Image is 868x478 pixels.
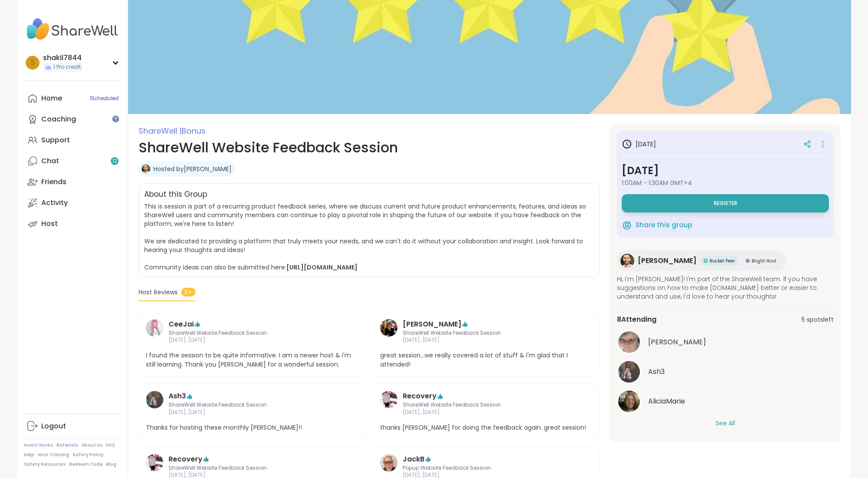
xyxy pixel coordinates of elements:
span: [DATE], [DATE] [403,337,570,344]
a: Susan[PERSON_NAME] [617,330,834,354]
a: [URL][DOMAIN_NAME] [286,263,358,272]
span: [DATE], [DATE] [403,409,570,416]
a: Blog [106,461,116,468]
a: Safety Policy [73,452,103,458]
span: 1:00AM - 1:30AM GMT+4 [622,178,829,187]
img: ShareWell Logomark [622,220,632,230]
div: Home [41,94,62,103]
div: Logout [41,421,66,431]
span: Share this group [636,220,692,230]
img: brett [620,254,634,268]
button: See All [716,419,735,428]
img: ShareWell Nav Logo [24,14,121,44]
span: Hi, I'm [PERSON_NAME]! I'm part of the ShareWell team. If you have suggestions on how to make [DO... [617,275,834,301]
a: Hosted by[PERSON_NAME] [153,165,232,173]
span: 8 Attending [617,314,656,325]
a: AliciaMarieAliciaMarie [617,389,834,414]
img: AliciaMarie [618,390,640,412]
span: Register [714,200,737,207]
h3: [DATE] [622,139,656,149]
img: Susan [618,331,640,353]
a: [PERSON_NAME] [403,319,461,330]
div: Support [41,135,70,145]
a: JackB [403,454,424,465]
a: Host [24,213,121,234]
a: Ash3Ash3 [617,360,834,384]
span: ShareWell Website Feedback Session [169,401,336,409]
span: Thanks for hosting these monthly [PERSON_NAME]!! [146,423,358,432]
img: JackB [380,454,398,471]
span: ShareWell | [139,125,182,136]
div: shakil7844 [43,53,83,63]
a: Friends [24,172,121,192]
span: 1 Scheduled [89,95,119,102]
span: 12 [113,158,117,165]
a: Ash3 [146,391,163,416]
a: Recovery [169,454,202,465]
a: Judy [380,319,398,344]
span: great session...we really covered a lot of stuff & I'm glad that I attended! [380,351,593,369]
div: Chat [41,156,59,166]
a: About Us [82,442,103,448]
span: 1 Pro credit [53,64,81,71]
a: Activity [24,192,121,213]
a: Recovery [380,391,398,416]
div: Activity [41,198,68,208]
a: Safety Resources [24,461,66,468]
span: [PERSON_NAME] [638,256,696,266]
a: Coaching [24,109,121,130]
div: Host [41,219,58,229]
img: Ash3 [146,391,163,408]
div: Friends [41,177,66,187]
span: ShareWell Website Feedback Session [403,401,570,409]
a: Referrals [56,442,78,448]
a: Host Training [38,452,69,458]
span: [DATE], [DATE] [169,409,336,416]
span: ShareWell Website Feedback Session [169,330,336,337]
h3: [DATE] [622,163,829,178]
span: s [30,57,35,68]
h2: About this Group [144,189,207,200]
span: 5+ [181,288,195,296]
img: Judy [380,319,398,337]
button: Share this group [622,216,692,234]
h1: ShareWell Website Feedback Session [139,137,600,158]
img: Recovery [146,454,163,471]
div: Coaching [41,114,76,124]
span: Ash3 [648,367,665,377]
a: Home1Scheduled [24,88,121,109]
img: brett [142,165,150,173]
a: FAQ [106,442,115,448]
span: Rocket Peer [709,258,735,264]
a: CeeJai [169,319,194,330]
span: ShareWell Website Feedback Session [403,330,570,337]
a: brett[PERSON_NAME]Rocket PeerRocket PeerBright HostBright Host [617,250,787,271]
a: Ash3 [169,391,186,401]
span: This is session is part of a recurring product feedback series, where we discuss current and futu... [144,202,586,272]
button: Register [622,194,829,212]
img: Rocket Peer [703,259,708,263]
a: Chat12 [24,151,121,172]
span: Host Reviews [139,288,178,297]
iframe: Spotlight [112,115,119,122]
a: Help [24,452,34,458]
span: [DATE], [DATE] [169,337,336,344]
span: Popup Website Feedback Session [403,465,570,472]
a: Recovery [403,391,437,401]
span: Susan [648,337,706,347]
span: AliciaMarie [648,396,685,407]
a: Logout [24,416,121,437]
span: Bright Host [752,258,776,264]
img: Ash3 [618,361,640,383]
a: Support [24,130,121,151]
span: I found the session to be quite informative. I am a newer host & I'm still learning. Thank you [P... [146,351,358,369]
img: Bright Host [745,259,750,263]
a: How It Works [24,442,53,448]
span: 5 spots left [802,315,834,324]
span: thanks [PERSON_NAME] for doing the feedback again. great session! [380,423,593,432]
a: Redeem Code [69,461,103,468]
img: CeeJai [146,319,163,337]
span: ShareWell Website Feedback Session [169,465,336,472]
img: Recovery [380,391,398,408]
a: CeeJai [146,319,163,344]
